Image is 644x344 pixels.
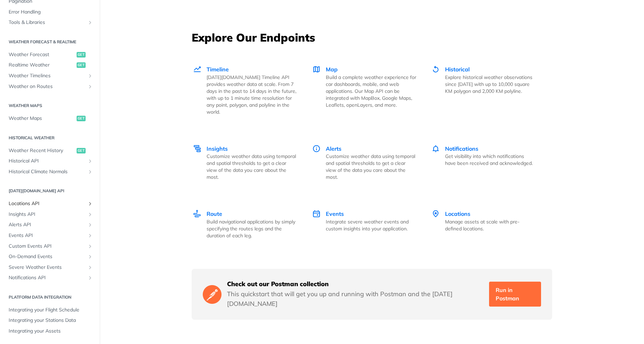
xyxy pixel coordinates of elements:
[5,315,95,326] a: Integrating your Stations Data
[87,254,93,259] button: Show subpages for On-Demand Events
[432,210,440,218] img: Locations
[326,74,416,108] p: Build a complete weather experience for car dashboards, mobile, and web applications. Our Map API...
[192,51,305,130] a: Timeline Timeline [DATE][DOMAIN_NAME] Timeline API provides weather data at scale. From 7 days in...
[87,84,93,89] button: Show subpages for Weather on Routes
[5,113,95,124] a: Weather Mapsget
[424,51,543,130] a: Historical Historical Explore historical weather observations since [DATE] with up to 10,000 squa...
[5,17,95,28] a: Tools & LibrariesShow subpages for Tools & Libraries
[9,307,93,314] span: Integrating your Flight Schedule
[207,210,222,217] span: Route
[227,289,484,309] p: This quickstart that will get you up and running with Postman and the [DATE][DOMAIN_NAME]
[192,30,552,45] h3: Explore Our Endpoints
[9,19,86,26] span: Tools & Libraries
[445,74,536,95] p: Explore historical weather observations since [DATE] with up to 10,000 square KM polygon and 2,00...
[5,103,95,109] h2: Weather Maps
[424,195,543,254] a: Locations Locations Manage assets at scale with pre-defined locations.
[5,252,95,262] a: On-Demand EventsShow subpages for On-Demand Events
[5,7,95,17] a: Error Handling
[77,62,86,68] span: get
[312,65,321,73] img: Map
[9,147,75,154] span: Weather Recent History
[312,144,321,153] img: Alerts
[87,20,93,25] button: Show subpages for Tools & Libraries
[424,130,543,195] a: Notifications Notifications Get visibility into which notifications have been received and acknow...
[5,230,95,241] a: Events APIShow subpages for Events API
[9,115,75,122] span: Weather Maps
[9,83,86,90] span: Weather on Routes
[87,233,93,238] button: Show subpages for Events API
[87,222,93,228] button: Show subpages for Alerts API
[5,273,95,283] a: Notifications APIShow subpages for Notifications API
[227,280,484,288] h5: Check out our Postman collection
[5,60,95,70] a: Realtime Weatherget
[445,218,536,232] p: Manage assets at scale with pre-defined locations.
[77,116,86,121] span: get
[5,145,95,156] a: Weather Recent Historyget
[9,264,86,271] span: Severe Weather Events
[9,211,86,218] span: Insights API
[5,305,95,315] a: Integrating your Flight Schedule
[193,210,201,218] img: Route
[192,195,305,254] a: Route Route Build navigational applications by simply specifying the routes legs and the duration...
[5,199,95,209] a: Locations APIShow subpages for Locations API
[9,9,93,16] span: Error Handling
[5,81,95,92] a: Weather on RoutesShow subpages for Weather on Routes
[9,158,86,165] span: Historical API
[207,74,297,115] p: [DATE][DOMAIN_NAME] Timeline API provides weather data at scale. From 7 days in the past to 14 da...
[193,65,201,73] img: Timeline
[305,130,424,195] a: Alerts Alerts Customize weather data using temporal and spatial thresholds to get a clear view of...
[9,243,86,250] span: Custom Events API
[77,148,86,153] span: get
[445,145,478,152] span: Notifications
[326,218,416,232] p: Integrate severe weather events and custom insights into your application.
[207,218,297,239] p: Build navigational applications by simply specifying the routes legs and the duration of each leg.
[207,66,229,73] span: Timeline
[207,153,297,180] p: Customize weather data using temporal and spatial thresholds to get a clear view of the data you ...
[77,52,86,58] span: get
[9,51,75,58] span: Weather Forecast
[5,167,95,177] a: Historical Climate NormalsShow subpages for Historical Climate Normals
[5,220,95,230] a: Alerts APIShow subpages for Alerts API
[9,274,86,281] span: Notifications API
[87,244,93,249] button: Show subpages for Custom Events API
[5,326,95,336] a: Integrating your Assets
[192,130,305,195] a: Insights Insights Customize weather data using temporal and spatial thresholds to get a clear vie...
[87,201,93,206] button: Show subpages for Locations API
[432,65,440,73] img: Historical
[326,153,416,180] p: Customize weather data using temporal and spatial thresholds to get a clear view of the data you ...
[9,317,93,324] span: Integrating your Stations Data
[207,145,228,152] span: Insights
[9,72,86,79] span: Weather Timelines
[203,284,221,305] img: Postman Logo
[445,66,470,73] span: Historical
[5,188,95,194] h2: [DATE][DOMAIN_NAME] API
[5,262,95,273] a: Severe Weather EventsShow subpages for Severe Weather Events
[326,145,341,152] span: Alerts
[5,209,95,220] a: Insights APIShow subpages for Insights API
[5,294,95,300] h2: Platform DATA integration
[5,135,95,141] h2: Historical Weather
[445,210,470,217] span: Locations
[87,265,93,270] button: Show subpages for Severe Weather Events
[5,39,95,45] h2: Weather Forecast & realtime
[87,158,93,164] button: Show subpages for Historical API
[5,241,95,252] a: Custom Events APIShow subpages for Custom Events API
[5,71,95,81] a: Weather TimelinesShow subpages for Weather Timelines
[5,156,95,166] a: Historical APIShow subpages for Historical API
[87,275,93,281] button: Show subpages for Notifications API
[489,282,541,307] a: Run in Postman
[87,73,93,79] button: Show subpages for Weather Timelines
[193,144,201,153] img: Insights
[87,212,93,217] button: Show subpages for Insights API
[305,51,424,130] a: Map Map Build a complete weather experience for car dashboards, mobile, and web applications. Our...
[87,169,93,175] button: Show subpages for Historical Climate Normals
[445,153,536,167] p: Get visibility into which notifications have been received and acknowledged.
[9,328,93,335] span: Integrating your Assets
[9,253,86,260] span: On-Demand Events
[9,62,75,69] span: Realtime Weather
[9,221,86,228] span: Alerts API
[326,66,338,73] span: Map
[9,168,86,175] span: Historical Climate Normals
[305,195,424,254] a: Events Events Integrate severe weather events and custom insights into your application.
[9,232,86,239] span: Events API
